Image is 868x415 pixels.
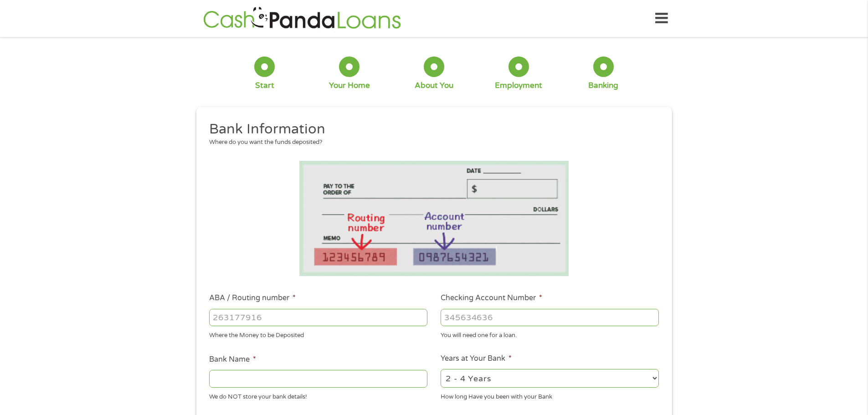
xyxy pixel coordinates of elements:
img: Routing number location [299,161,569,276]
div: Where the Money to be Deposited [209,328,427,340]
div: Employment [495,81,542,91]
div: About You [415,81,453,91]
input: 345634636 [441,309,659,326]
h2: Bank Information [209,120,652,138]
div: Your Home [329,81,370,91]
input: 263177916 [209,309,427,326]
div: You will need one for a loan. [441,328,659,340]
div: Start [255,81,274,91]
div: Banking [588,81,618,91]
label: Years at Your Bank [441,354,512,364]
div: We do NOT store your bank details! [209,389,427,401]
label: Bank Name [209,355,256,364]
div: Where do you want the funds deposited? [209,138,652,147]
label: ABA / Routing number [209,293,296,303]
img: GetLoanNow Logo [200,5,404,31]
div: How long Have you been with your Bank [441,389,659,401]
label: Checking Account Number [441,293,542,303]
